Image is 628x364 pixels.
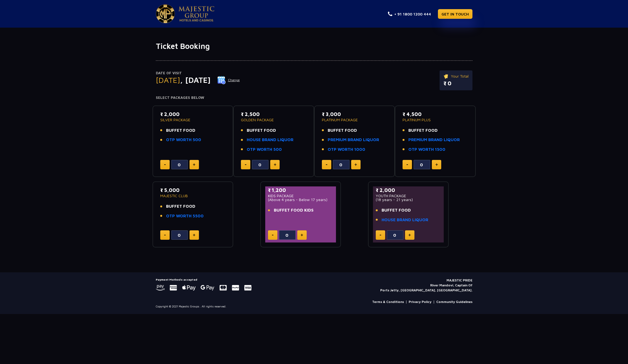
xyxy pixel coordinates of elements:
a: Privacy Policy [409,299,432,304]
p: SILVER PACKAGE [160,118,226,122]
img: plus [193,163,195,166]
p: ₹ 5,000 [160,186,226,194]
a: HOUSE BRAND LIQUOR [247,137,293,143]
img: minus [164,164,166,165]
p: KIDS PACKAGE [268,194,333,198]
span: BUFFET FOOD KIDS [274,207,314,213]
img: ticket [443,73,449,79]
span: BUFFET FOOD [408,127,438,134]
img: minus [326,164,327,165]
p: ₹ 3,000 [322,110,387,118]
p: ₹ 0 [443,79,469,88]
a: OTP WORTH 5500 [166,213,204,219]
p: Your Total [443,73,469,79]
span: BUFFET FOOD [166,203,195,210]
p: YOUTH PACKAGE [376,194,441,198]
p: MAJESTIC PRIDE River Mandovi, Captain Of Ports Jetty, [GEOGRAPHIC_DATA], [GEOGRAPHIC_DATA]. [380,278,472,293]
span: , [DATE] [180,75,211,85]
p: Copyright © 2021 Majestic Groups . All rights reserved. [156,304,226,308]
span: BUFFET FOOD [328,127,357,134]
p: ₹ 2,000 [160,110,226,118]
a: Terms & Conditions [372,299,404,304]
a: OTP WORTH 1000 [328,146,365,153]
a: HOUSE BRAND LIQUOR [382,217,428,223]
img: plus [274,163,276,166]
a: OTP WORTH 500 [166,137,201,143]
span: BUFFET FOOD [247,127,276,134]
p: Date of Visit [156,70,240,76]
img: minus [380,235,381,236]
h1: Ticket Booking [156,41,472,51]
span: BUFFET FOOD [166,127,195,134]
img: minus [164,235,166,236]
a: OTP WORTH 500 [247,146,282,153]
img: plus [435,163,438,166]
a: PREMIUM BRAND LIQUOR [408,137,460,143]
span: BUFFET FOOD [382,207,411,213]
img: plus [301,234,303,236]
p: ₹ 1,200 [268,186,333,194]
a: Community Guidelines [436,299,472,304]
h5: Payment Methods accepted [156,278,251,281]
img: minus [245,164,246,165]
p: (Above 4 years - Below 17 years) [268,198,333,202]
a: + 91 1800 1200 444 [388,11,431,17]
p: (18 years - 21 years) [376,198,441,202]
p: PLATINUM PLUS [403,118,468,122]
a: GET IN TOUCH [438,9,472,19]
img: minus [272,235,274,236]
img: Majestic Pride [156,4,175,23]
a: OTP WORTH 1500 [408,146,445,153]
img: minus [406,164,408,165]
img: plus [193,234,195,236]
img: plus [408,234,411,236]
p: GOLDEN PACKAGE [241,118,306,122]
p: ₹ 2,000 [376,186,441,194]
h4: Select Packages Below [156,96,472,100]
p: ₹ 2,500 [241,110,306,118]
a: PREMIUM BRAND LIQUOR [328,137,379,143]
img: plus [354,163,357,166]
button: Change [217,76,240,85]
img: Majestic Pride [178,6,214,22]
span: [DATE] [156,75,180,85]
p: PLATINUM PACKAGE [322,118,387,122]
p: ₹ 4,500 [403,110,468,118]
p: MAJESTIC CLUB [160,194,226,198]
